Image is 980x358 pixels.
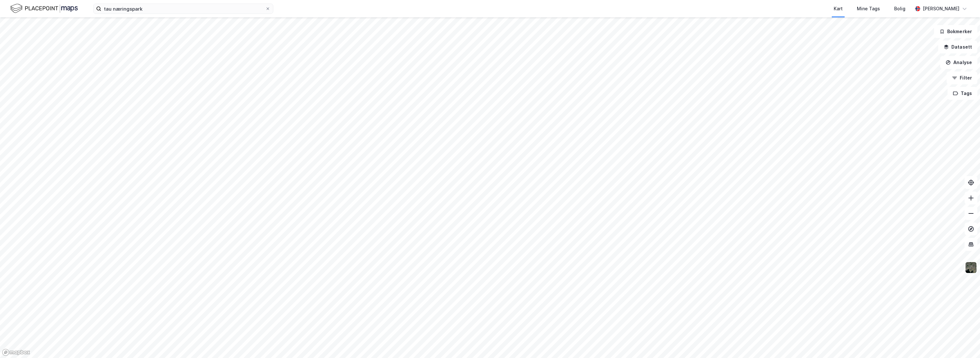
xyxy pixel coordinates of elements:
[940,56,977,69] button: Analyse
[857,5,880,13] div: Mine Tags
[923,5,959,13] div: [PERSON_NAME]
[894,5,905,13] div: Bolig
[938,41,977,53] button: Datasett
[10,3,78,14] img: logo.f888ab2527a4732fd821a326f86c7f29.svg
[101,4,265,14] input: Søk på adresse, matrikkel, gårdeiere, leietakere eller personer
[948,327,980,358] div: Kontrollprogram for chat
[834,5,843,13] div: Kart
[965,261,977,274] img: 9k=
[947,71,977,84] button: Filter
[948,87,977,100] button: Tags
[948,327,980,358] iframe: Chat Widget
[2,349,30,356] a: Mapbox homepage
[934,25,977,38] button: Bokmerker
